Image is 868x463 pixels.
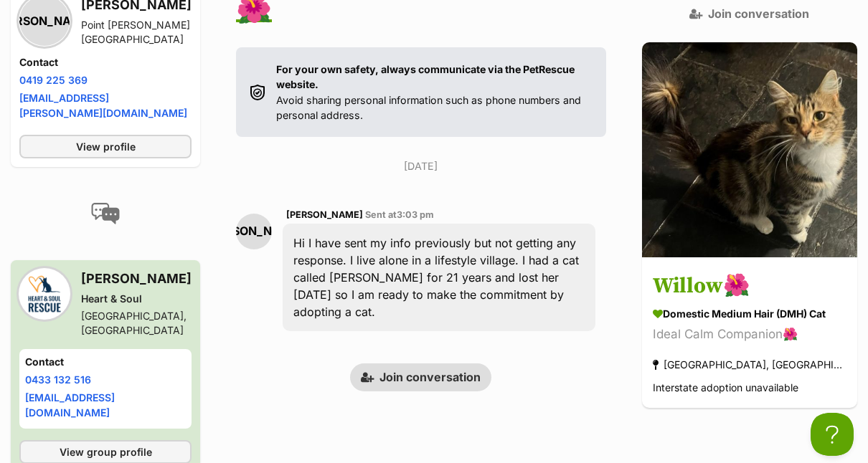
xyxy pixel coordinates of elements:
[19,135,192,158] a: View profile
[642,42,857,257] img: Willow🌺
[286,209,363,220] span: [PERSON_NAME]
[653,381,798,393] span: Interstate adoption unavailable
[236,214,272,249] div: [PERSON_NAME]
[350,363,491,391] a: Join conversation
[397,209,434,220] span: 3:03 pm
[81,269,192,289] h3: [PERSON_NAME]
[276,63,575,90] strong: For your own safety, always communicate via the PetRescue website.
[653,306,846,321] div: Domestic Medium Hair (DMH) Cat
[81,309,192,338] div: [GEOGRAPHIC_DATA], [GEOGRAPHIC_DATA]
[283,224,595,331] div: Hi I have sent my info previously but not getting any response. I live alone in a lifestyle villa...
[653,325,846,344] div: Ideal Calm Companion🌺
[76,139,136,154] span: View profile
[653,270,846,302] h3: Willow🌺
[811,413,854,456] iframe: Help Scout Beacon - Open
[236,158,606,173] p: [DATE]
[91,203,120,224] img: conversation-icon-4a6f8262b818ee0b60e3300018af0b2d0b884aa5de6e9bcb8d3d4eeb1a70a7c4.svg
[19,269,70,319] img: Heart & Soul profile pic
[689,7,809,20] a: Join conversation
[19,55,192,70] h4: Contact
[653,355,846,374] div: [GEOGRAPHIC_DATA], [GEOGRAPHIC_DATA]
[19,92,187,119] a: [EMAIL_ADDRESS][PERSON_NAME][DOMAIN_NAME]
[81,18,192,47] div: Point [PERSON_NAME][GEOGRAPHIC_DATA]
[25,373,91,386] a: 0433 132 516
[365,209,434,220] span: Sent at
[81,292,192,306] div: Heart & Soul
[276,62,592,123] p: Avoid sharing personal information such as phone numbers and personal address.
[19,74,88,86] a: 0419 225 369
[60,444,152,459] span: View group profile
[25,355,186,369] h4: Contact
[25,391,115,419] a: [EMAIL_ADDRESS][DOMAIN_NAME]
[642,259,857,408] a: Willow🌺 Domestic Medium Hair (DMH) Cat Ideal Calm Companion🌺 [GEOGRAPHIC_DATA], [GEOGRAPHIC_DATA]...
